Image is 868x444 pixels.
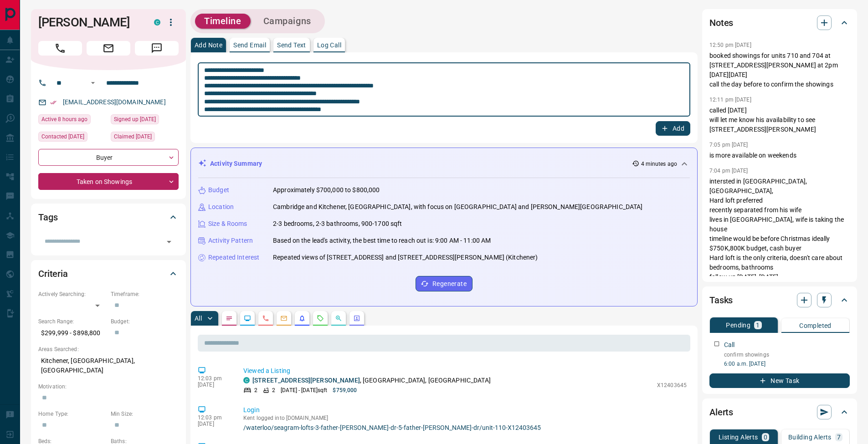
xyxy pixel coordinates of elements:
p: [DATE] [198,382,230,388]
svg: Emails [280,315,288,322]
p: is more available on weekends [709,151,850,160]
p: 7:04 pm [DATE] [709,168,748,174]
p: Add Note [195,42,222,48]
p: Budget: [111,317,179,326]
svg: Email Verified [50,99,56,106]
p: called [DATE] will let me know his availability to see [STREET_ADDRESS][PERSON_NAME] [709,106,850,134]
p: Building Alerts [788,434,832,440]
p: Listing Alerts [719,434,758,440]
p: Min Size: [111,410,179,418]
p: [DATE] - [DATE] sqft [281,386,327,394]
p: Send Email [233,42,266,48]
p: Approximately $700,000 to $800,000 [273,185,380,195]
div: Buyer [38,149,179,166]
p: 12:03 pm [198,375,230,382]
div: condos.ca [154,19,160,26]
h2: Tags [38,210,57,225]
div: Criteria [38,263,179,285]
p: booked showings for units 710 and 704 at [STREET_ADDRESS][PERSON_NAME] at 2pm [DATE][DATE] call t... [709,51,850,89]
div: Notes [709,12,850,34]
h2: Criteria [38,266,68,281]
p: Call [724,340,735,350]
div: Tasks [709,289,850,311]
p: Pending [726,322,750,328]
span: Active 8 hours ago [41,115,87,124]
div: condos.ca [243,377,250,383]
span: Call [38,41,82,56]
p: 7:05 pm [DATE] [709,142,748,148]
span: Contacted [DATE] [41,132,84,141]
p: Repeated Interest [208,253,259,262]
svg: Calls [262,315,269,322]
svg: Listing Alerts [298,315,306,322]
a: [EMAIL_ADDRESS][DOMAIN_NAME] [63,98,166,106]
p: Log Call [317,42,341,48]
p: Kent logged into [DOMAIN_NAME] [243,415,687,421]
svg: Requests [317,315,324,322]
p: Actively Searching: [38,290,106,298]
div: Taken on Showings [38,173,179,190]
p: confirm showings [724,351,850,359]
p: 1 [756,322,760,328]
div: Alerts [709,401,850,423]
p: intersted in [GEOGRAPHIC_DATA], [GEOGRAPHIC_DATA], Hard loft preferred recently separated from hi... [709,177,850,282]
h2: Notes [709,15,733,30]
a: [STREET_ADDRESS][PERSON_NAME] [252,377,360,384]
p: 7 [837,434,841,440]
p: Login [243,405,687,415]
p: Kitchener, [GEOGRAPHIC_DATA], [GEOGRAPHIC_DATA] [38,353,179,378]
span: Email [87,41,130,56]
p: 2 [254,386,257,394]
button: Timeline [195,14,251,29]
p: Activity Summary [210,159,262,168]
button: Regenerate [416,276,473,291]
p: Send Text [277,42,306,48]
p: 2-3 bedrooms, 2-3 bathrooms, 900-1700 sqft [273,219,402,229]
h2: Alerts [709,405,733,419]
div: Thu Aug 21 2025 [111,132,179,144]
button: Add [656,121,690,136]
div: Thu Aug 21 2025 [38,132,106,144]
svg: Notes [226,315,233,322]
p: Location [208,202,234,212]
h2: Tasks [709,293,733,307]
div: Tags [38,206,179,228]
svg: Agent Actions [353,315,360,322]
a: /waterloo/seagram-lofts-3-father-[PERSON_NAME]-dr-5-father-[PERSON_NAME]-dr/unit-110-X12403645 [243,424,687,431]
svg: Opportunities [335,315,342,322]
h1: [PERSON_NAME] [38,15,140,30]
p: 4 minutes ago [641,160,677,168]
p: Viewed a Listing [243,366,687,376]
span: Message [135,41,179,56]
p: Size & Rooms [208,219,247,229]
button: Open [87,77,98,88]
p: 6:00 a.m. [DATE] [724,360,850,368]
svg: Lead Browsing Activity [244,315,251,322]
p: Budget [208,185,229,195]
p: , [GEOGRAPHIC_DATA], [GEOGRAPHIC_DATA] [252,376,491,385]
p: Motivation: [38,383,179,391]
p: Areas Searched: [38,345,179,353]
p: $759,000 [333,386,357,394]
p: Home Type: [38,410,106,418]
p: Search Range: [38,317,106,326]
p: 12:50 pm [DATE] [709,42,751,48]
div: Activity Summary4 minutes ago [198,155,690,172]
p: All [195,315,202,322]
p: Based on the lead's activity, the best time to reach out is: 9:00 AM - 11:00 AM [273,236,491,245]
p: 2 [272,386,275,394]
p: Completed [799,322,832,329]
button: New Task [709,373,850,388]
p: 0 [764,434,767,440]
div: Thu Aug 21 2025 [111,114,179,127]
p: Activity Pattern [208,236,253,245]
p: 12:03 pm [198,414,230,421]
button: Campaigns [254,14,320,29]
p: 12:11 pm [DATE] [709,97,751,103]
button: Open [163,235,175,248]
p: Timeframe: [111,290,179,298]
p: Cambridge and Kitchener, [GEOGRAPHIC_DATA], with focus on [GEOGRAPHIC_DATA] and [PERSON_NAME][GEO... [273,202,642,212]
p: [DATE] [198,421,230,427]
p: $299,999 - $898,800 [38,326,106,341]
div: Mon Sep 15 2025 [38,114,106,127]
